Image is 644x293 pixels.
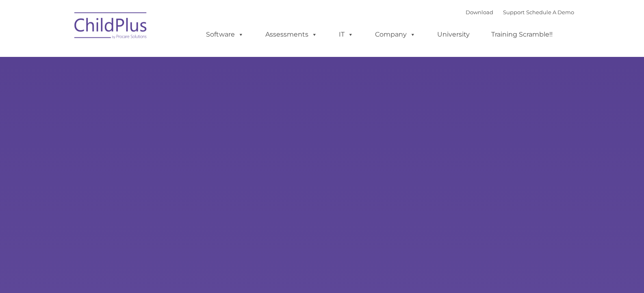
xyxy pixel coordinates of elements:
[503,9,525,15] a: Support
[466,9,574,15] font: |
[466,9,493,15] a: Download
[367,26,424,43] a: Company
[526,9,574,15] a: Schedule A Demo
[331,26,362,43] a: IT
[198,26,252,43] a: Software
[483,26,561,43] a: Training Scramble!!
[70,7,152,47] img: ChildPlus by Procare Solutions
[429,26,478,43] a: University
[257,26,325,43] a: Assessments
